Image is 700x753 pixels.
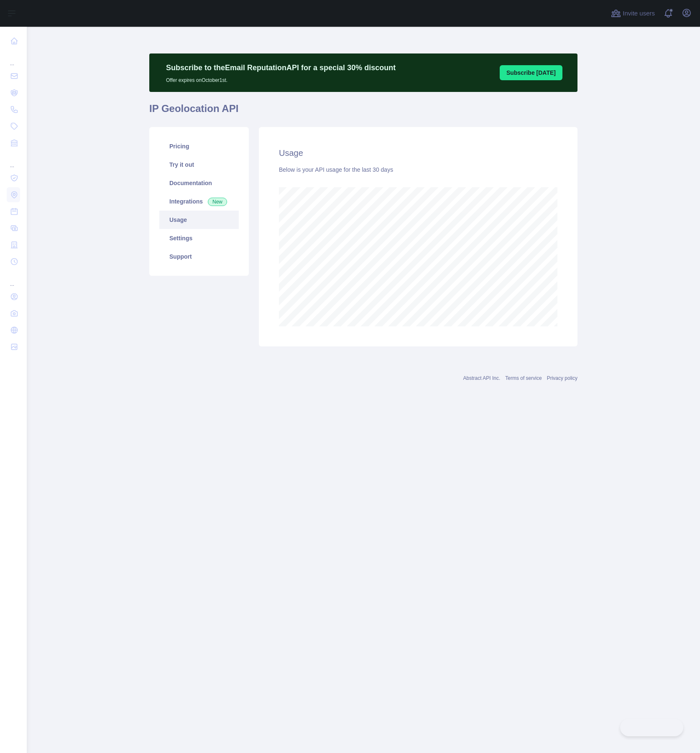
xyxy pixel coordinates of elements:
span: Invite users [623,9,655,18]
h2: Usage [279,147,557,159]
a: Try it out [159,155,239,174]
a: Terms of service [505,375,542,381]
a: Pricing [159,137,239,155]
a: Settings [159,229,239,247]
span: New [208,198,227,206]
a: Privacy policy [547,375,577,381]
div: ... [7,271,20,287]
div: Below is your API usage for the last 30 days [279,165,557,174]
a: Support [159,247,239,266]
a: Usage [159,211,239,229]
p: Subscribe to the Email Reputation API for a special 30 % discount [166,62,396,74]
button: Subscribe [DATE] [500,65,562,80]
p: Offer expires on October 1st. [166,74,396,84]
h1: IP Geolocation API [149,102,577,122]
a: Abstract API Inc. [463,375,501,381]
a: Documentation [159,174,239,192]
a: Integrations New [159,192,239,211]
div: ... [7,152,20,169]
button: Invite users [609,7,657,20]
div: ... [7,50,20,67]
iframe: Toggle Customer Support [620,719,683,736]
